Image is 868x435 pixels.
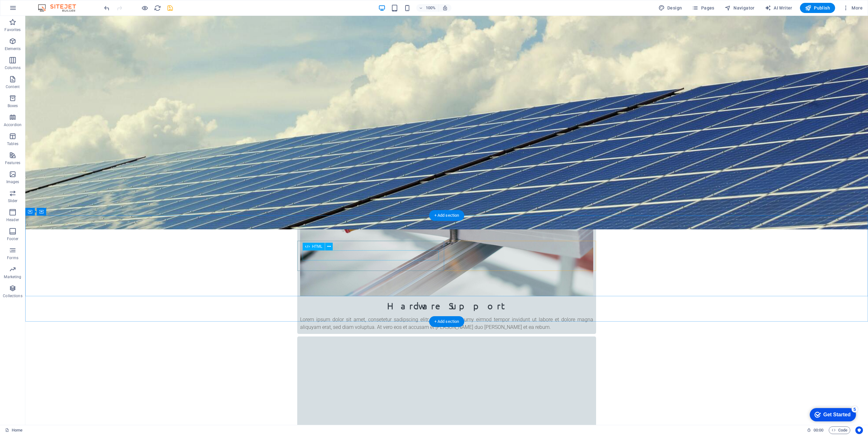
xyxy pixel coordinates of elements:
button: More [840,3,865,13]
span: Code [832,426,847,434]
p: Marketing [4,274,21,279]
p: Accordion [4,122,22,127]
p: Images [6,179,19,184]
div: 5 [47,1,53,8]
p: Favorites [4,27,21,32]
p: Features [5,160,20,165]
p: Collections [3,293,22,298]
button: undo [103,4,110,12]
a: Click to cancel selection. Double-click to open Pages [5,426,22,434]
div: + Add section [429,316,464,327]
span: Publish [805,5,830,11]
h6: Session time [807,426,824,434]
span: Design [658,5,682,11]
i: Save (Ctrl+S) [167,4,174,12]
i: Undo: Delete elements (Ctrl+Z) [103,4,110,12]
p: Tables [7,141,18,146]
button: Publish [800,3,835,13]
i: On resize automatically adjust zoom level to fit chosen device. [442,5,448,11]
img: Editor Logo [36,4,84,12]
div: + Add section [429,210,464,221]
button: Navigator [722,3,757,13]
button: save [166,4,174,12]
p: Columns [5,65,21,70]
button: 100% [416,4,439,12]
button: Design [656,3,685,13]
button: Code [829,426,850,434]
span: Pages [692,5,714,11]
div: Design (Ctrl+Alt+Y) [656,3,685,13]
h6: 100% [426,4,436,12]
button: AI Writer [762,3,795,13]
div: Get Started [19,7,46,13]
p: Footer [7,236,18,241]
span: HTML [312,245,323,248]
span: AI Writer [765,5,792,11]
p: Header [6,217,19,222]
p: Content [6,84,20,89]
p: Slider [8,198,18,203]
p: Elements [5,46,21,51]
div: Get Started 5 items remaining, 0% complete [5,3,51,16]
i: Reload page [154,4,161,12]
span: 00 00 [814,426,823,434]
button: Pages [689,3,717,13]
span: : [818,428,819,432]
button: Usercentrics [855,426,863,434]
span: Navigator [725,5,755,11]
span: More [843,5,863,11]
p: Forms [7,255,18,260]
button: reload [154,4,161,12]
p: Boxes [8,103,18,108]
